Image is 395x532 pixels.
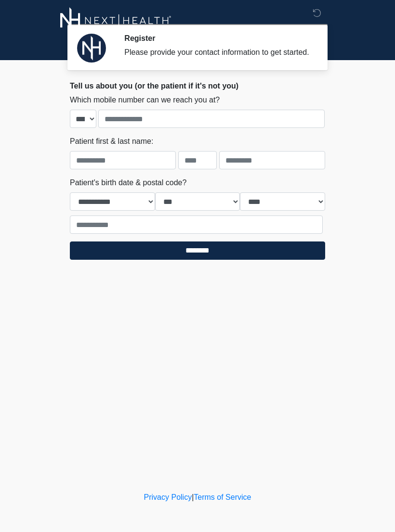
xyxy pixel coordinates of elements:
[70,94,220,106] label: Which mobile number can we reach you at?
[70,177,186,189] label: Patient's birth date & postal code?
[124,47,311,58] div: Please provide your contact information to get started.
[194,493,251,501] a: Terms of Service
[77,34,106,63] img: Agent Avatar
[70,81,325,90] h2: Tell us about you (or the patient if it's not you)
[192,493,194,501] a: |
[144,493,192,501] a: Privacy Policy
[70,136,153,147] label: Patient first & last name:
[60,7,171,34] img: Next-Health Logo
